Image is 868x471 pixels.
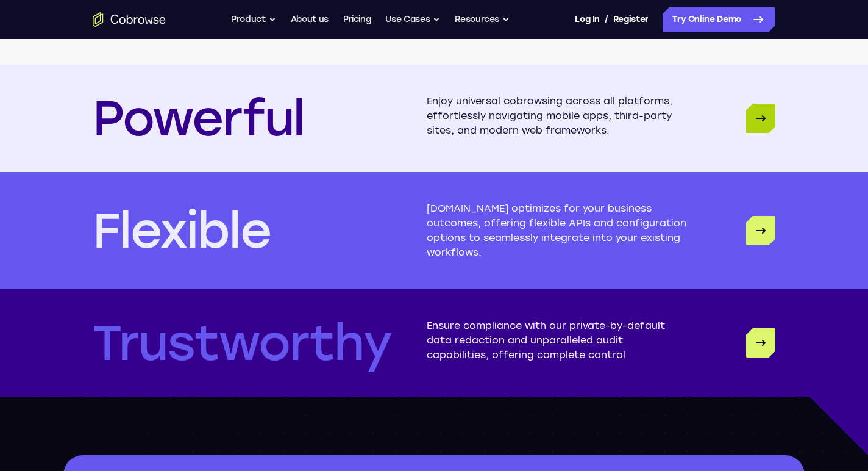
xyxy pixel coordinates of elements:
[746,328,775,358] a: Trustworthy
[93,318,391,367] p: Trustworthy
[385,7,440,32] button: Use Cases
[427,94,688,143] p: Enjoy universal cobrowsing across all platforms, effortlessly navigating mobile apps, third-party...
[343,7,371,32] a: Pricing
[93,12,166,27] a: Go to the home page
[575,7,599,32] a: Log In
[291,7,329,32] a: About us
[605,12,608,27] span: /
[93,94,304,143] p: Powerful
[746,104,775,133] a: Powerful
[613,7,649,32] a: Register
[746,216,775,245] a: Flexible
[427,318,688,367] p: Ensure compliance with our private-by-default data redaction and unparalleled audit capabilities,...
[427,201,688,260] p: [DOMAIN_NAME] optimizes for your business outcomes, offering flexible APIs and configuration opti...
[455,7,510,32] button: Resources
[231,7,276,32] button: Product
[93,206,271,255] p: Flexible
[663,7,775,32] a: Try Online Demo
